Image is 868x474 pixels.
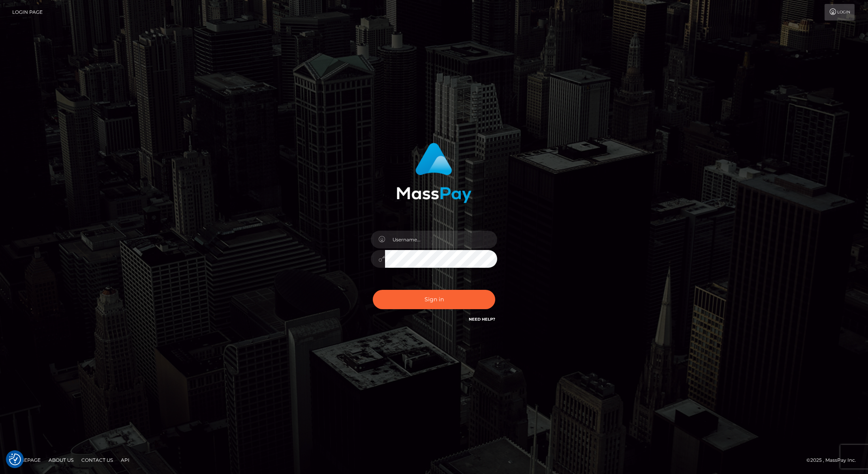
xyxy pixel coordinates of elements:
[9,454,44,466] a: Homepage
[396,143,472,203] img: MassPay Login
[385,231,497,248] input: Username...
[469,317,495,322] a: Need Help?
[825,4,855,21] a: Login
[9,453,21,465] img: Revisit consent button
[806,456,862,465] div: © 2025 , MassPay Inc.
[12,4,43,21] a: Login Page
[78,454,116,466] a: Contact Us
[373,290,495,309] button: Sign in
[9,453,21,465] button: Consent Preferences
[45,454,77,466] a: About Us
[118,454,133,466] a: API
